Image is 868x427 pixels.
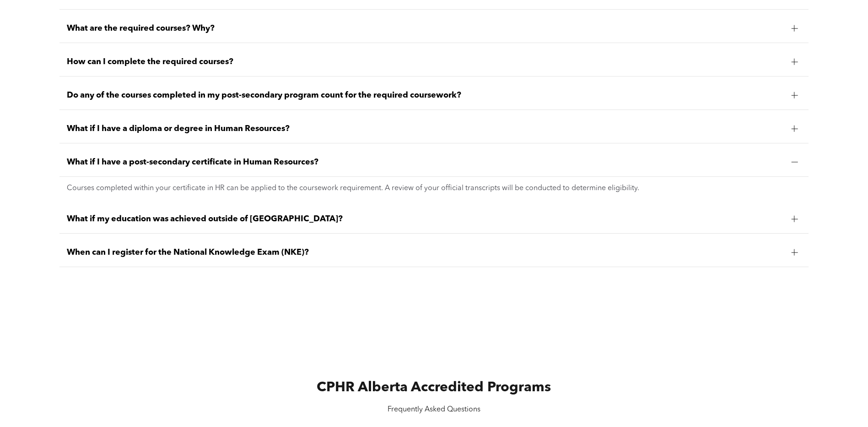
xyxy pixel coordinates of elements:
span: What are the required courses? Why? [67,23,784,33]
span: When can I register for the National Knowledge Exam (NKE)? [67,247,784,257]
p: Courses completed within your certificate in HR can be applied to the coursework requirement. A r... [67,184,801,193]
span: What if I have a diploma or degree in Human Resources? [67,124,784,134]
span: Frequently Asked Questions [388,406,480,413]
span: What if my education was achieved outside of [GEOGRAPHIC_DATA]? [67,214,784,224]
span: What if I have a post-secondary certificate in Human Resources? [67,157,784,167]
span: How can I complete the required courses? [67,57,784,67]
span: CPHR Alberta Accredited Programs [317,381,551,394]
span: Do any of the courses completed in my post-secondary program count for the required coursework? [67,90,784,100]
